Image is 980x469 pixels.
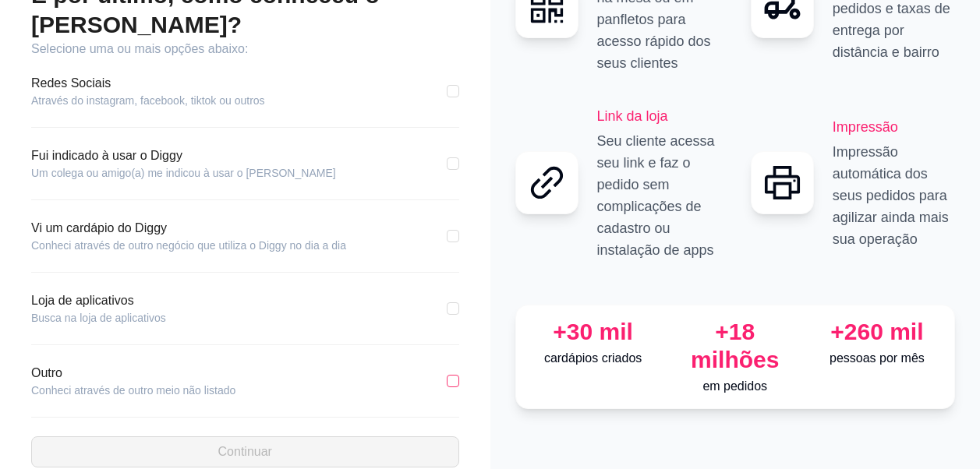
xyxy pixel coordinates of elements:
[31,40,459,58] article: Selecione uma ou mais opções abaixo:
[812,318,942,346] div: +260 mil
[597,105,720,127] h2: Link da loja
[31,436,459,467] button: Continuar
[31,291,166,310] article: Loja de aplicativos
[597,130,720,261] p: Seu cliente acessa seu link e faz o pedido sem complicações de cadastro ou instalação de apps
[670,377,800,396] p: em pedidos
[31,383,235,398] article: Conheci através de outro meio não listado
[31,74,265,93] article: Redes Sociais
[31,165,336,181] article: Um colega ou amigo(a) me indicou à usar o [PERSON_NAME]
[670,318,800,374] div: +18 milhões
[833,116,955,138] h2: Impressão
[529,349,658,368] p: cardápios criados
[833,141,955,250] p: Impressão automática dos seus pedidos para agilizar ainda mais sua operação
[31,146,336,165] article: Fui indicado à usar o Diggy
[31,310,166,326] article: Busca na loja de aplicativos
[31,238,346,253] article: Conheci através de outro negócio que utiliza o Diggy no dia a dia
[812,349,942,368] p: pessoas por mês
[529,318,658,346] div: +30 mil
[31,364,235,383] article: Outro
[31,219,346,238] article: Vi um cardápio do Diggy
[31,93,265,108] article: Através do instagram, facebook, tiktok ou outros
